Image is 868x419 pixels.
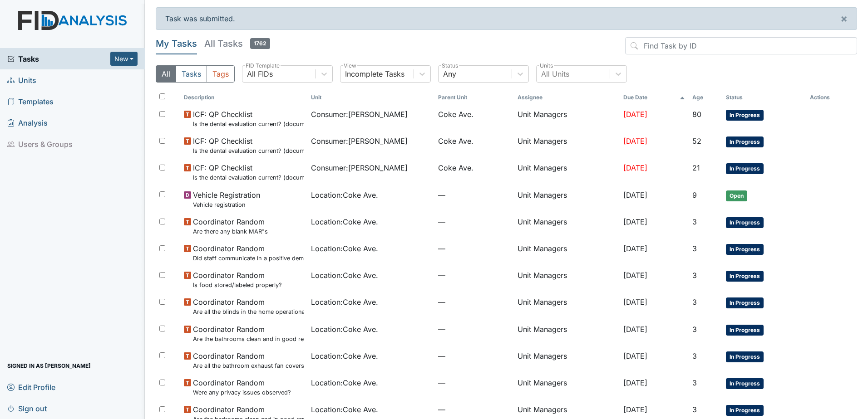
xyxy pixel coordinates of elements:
[7,116,48,130] span: Analysis
[156,65,235,83] div: Type filter
[110,52,138,66] button: New
[692,136,701,146] span: 52
[156,37,197,50] h5: My Tasks
[438,216,510,227] span: —
[311,297,378,307] span: Location : Coke Ave.
[623,405,647,414] span: [DATE]
[207,65,235,83] button: Tags
[438,297,510,307] span: —
[689,90,723,105] th: Toggle SortBy
[514,266,620,293] td: Unit Managers
[311,162,408,173] span: Consumer : [PERSON_NAME]
[159,93,165,99] input: Toggle All Rows Selected
[623,351,647,361] span: [DATE]
[514,239,620,266] td: Unit Managers
[623,136,647,146] span: [DATE]
[193,120,304,128] small: Is the dental evaluation current? (document the date, oral rating, and goal # if needed in the co...
[722,90,806,105] th: Toggle SortBy
[7,73,36,87] span: Units
[692,378,697,387] span: 3
[7,54,110,64] a: Tasks
[311,243,378,254] span: Location : Coke Ave.
[514,347,620,374] td: Unit Managers
[514,213,620,239] td: Unit Managers
[193,270,282,289] span: Coordinator Random Is food stored/labeled properly?
[311,190,378,200] span: Location : Coke Ave.
[438,351,510,361] span: —
[514,132,620,159] td: Unit Managers
[438,324,510,335] span: —
[311,216,378,227] span: Location : Coke Ave.
[311,404,378,415] span: Location : Coke Ave.
[726,217,764,228] span: In Progress
[250,38,270,49] span: 1762
[443,68,456,79] div: Any
[438,109,473,120] span: Coke Ave.
[514,320,620,347] td: Unit Managers
[726,110,764,121] span: In Progress
[311,377,378,388] span: Location : Coke Ave.
[156,65,176,83] button: All
[311,270,378,281] span: Location : Coke Ave.
[193,109,304,128] span: ICF: QP Checklist Is the dental evaluation current? (document the date, oral rating, and goal # i...
[623,297,647,307] span: [DATE]
[180,90,307,105] th: Toggle SortBy
[692,271,697,280] span: 3
[514,159,620,185] td: Unit Managers
[193,361,304,370] small: Are all the bathroom exhaust fan covers clean and dust free?
[193,307,304,316] small: Are all the blinds in the home operational and clean?
[7,380,55,394] span: Edit Profile
[193,254,304,263] small: Did staff communicate in a positive demeanor with consumers?
[726,325,764,336] span: In Progress
[726,244,764,255] span: In Progress
[692,244,697,253] span: 3
[345,68,404,79] div: Incomplete Tasks
[438,404,510,415] span: —
[623,325,647,334] span: [DATE]
[307,90,434,105] th: Toggle SortBy
[193,281,282,289] small: Is food stored/labeled properly?
[726,136,764,147] span: In Progress
[692,110,701,119] span: 80
[623,217,647,226] span: [DATE]
[193,136,304,155] span: ICF: QP Checklist Is the dental evaluation current? (document the date, oral rating, and goal # i...
[726,405,764,416] span: In Progress
[193,216,268,236] span: Coordinator Random Are there any blank MAR"s
[692,190,697,200] span: 9
[311,351,378,361] span: Location : Coke Ave.
[193,146,304,155] small: Is the dental evaluation current? (document the date, oral rating, and goal # if needed in the co...
[623,190,647,200] span: [DATE]
[514,374,620,400] td: Unit Managers
[193,297,304,316] span: Coordinator Random Are all the blinds in the home operational and clean?
[726,190,747,201] span: Open
[623,163,647,172] span: [DATE]
[541,68,569,79] div: All Units
[438,243,510,254] span: —
[193,377,291,397] span: Coordinator Random Were any privacy issues observed?
[438,162,473,173] span: Coke Ave.
[193,243,304,263] span: Coordinator Random Did staff communicate in a positive demeanor with consumers?
[193,200,260,209] small: Vehicle registration
[726,163,764,174] span: In Progress
[247,68,273,79] div: All FIDs
[438,270,510,281] span: —
[514,105,620,132] td: Unit Managers
[193,173,304,182] small: Is the dental evaluation current? (document the date, oral rating, and goal # if needed in the co...
[620,90,688,105] th: Toggle SortBy
[692,217,697,226] span: 3
[7,94,54,108] span: Templates
[204,37,270,50] h5: All Tasks
[176,65,207,83] button: Tasks
[623,271,647,280] span: [DATE]
[692,297,697,307] span: 3
[438,377,510,388] span: —
[7,359,91,373] span: Signed in as [PERSON_NAME]
[514,293,620,320] td: Unit Managers
[726,297,764,308] span: In Progress
[311,109,408,120] span: Consumer : [PERSON_NAME]
[726,351,764,362] span: In Progress
[692,163,700,172] span: 21
[438,136,473,146] span: Coke Ave.
[193,388,291,397] small: Were any privacy issues observed?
